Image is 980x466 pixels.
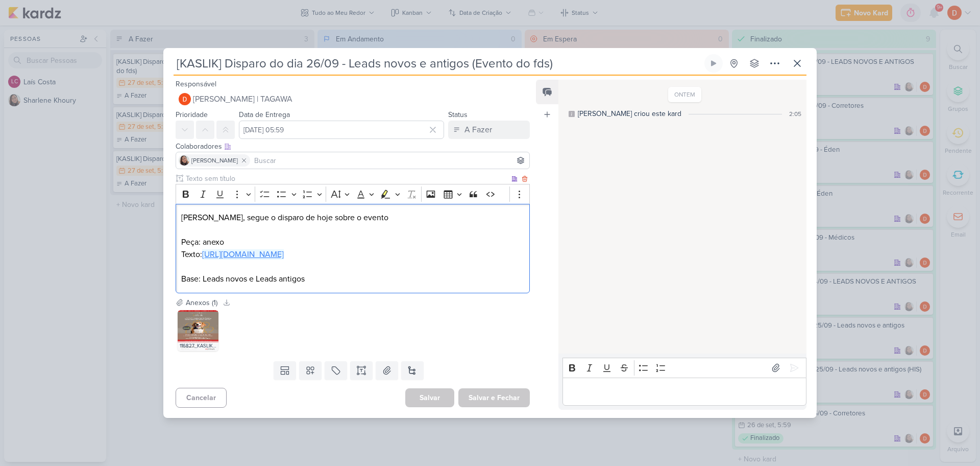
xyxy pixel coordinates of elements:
p: [PERSON_NAME], segue o disparo de hoje sobre o evento [181,212,524,224]
div: Anexos (1) [186,297,217,308]
a: [URL][DOMAIN_NAME] [202,249,284,260]
label: Prioridade [176,110,208,119]
input: Select a date [239,121,444,139]
div: 2:05 [789,109,801,119]
img: Diego Lima | TAGAWA [179,93,191,105]
span: [PERSON_NAME] [191,156,238,165]
div: [PERSON_NAME] criou este kard [578,108,681,119]
input: Texto sem título [184,173,509,184]
div: Ligar relógio [709,59,718,67]
img: zSEaT4hySTAyFaTyUQaGAuR88W25dFe8URrKNP0J.jpg [178,310,218,351]
p: Base: Leads novos e Leads antigos [181,273,524,285]
div: Editor toolbar [176,184,530,204]
p: Texto: [181,248,524,261]
button: A Fazer [448,121,530,139]
label: Status [448,110,468,119]
div: Editor editing area: main [176,204,530,293]
img: Sharlene Khoury [179,155,189,166]
p: Peça: anexo [181,236,524,248]
div: Editor toolbar [562,358,806,378]
div: Colaboradores [176,141,530,152]
label: Data de Entrega [239,110,290,119]
input: Buscar [252,154,527,167]
button: [PERSON_NAME] | TAGAWA [176,90,530,108]
div: 116827_KASLIK _ E-MAIL MKT _ KASLIK IBIRAPUERA _ PET BANHO _ 27.09.jpg [178,341,218,351]
button: Cancelar [176,388,227,408]
label: Responsável [176,80,216,88]
span: [PERSON_NAME] | TAGAWA [193,93,292,105]
div: A Fazer [464,124,492,136]
div: Editor editing area: main [562,378,806,406]
input: Kard Sem Título [174,54,702,73]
